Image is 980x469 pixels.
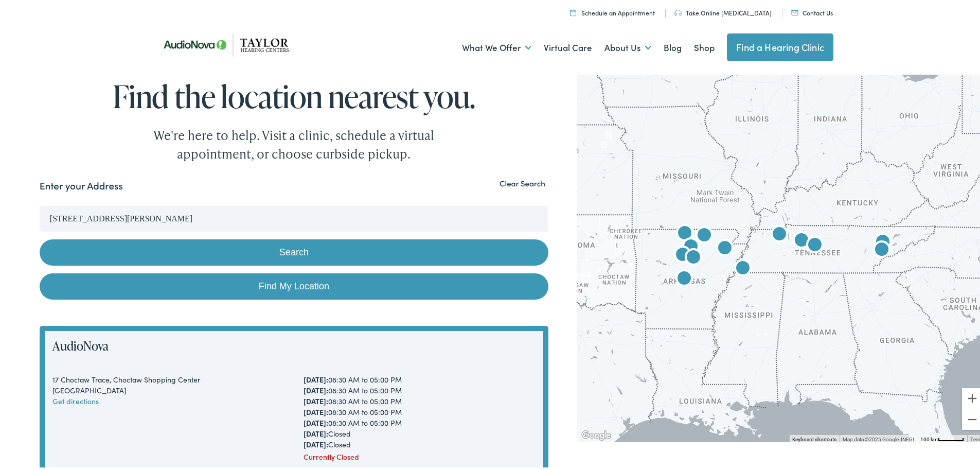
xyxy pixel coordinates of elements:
a: Schedule an Appointment [570,6,655,15]
img: utility icon [570,7,576,14]
a: AudioNova [52,335,109,352]
div: AudioNova [692,222,717,247]
strong: [DATE]: [304,437,328,447]
a: Open this area in Google Maps (opens a new window) [579,427,613,440]
label: Enter your Address [40,177,123,192]
div: Currently Closed [304,449,536,460]
div: We're here to help. Visit a clinic, schedule a virtual appointment, or choose curbside pickup. [129,124,458,161]
button: Keyboard shortcuts [792,434,836,441]
a: Contact Us [791,6,833,15]
div: AudioNova [767,221,792,246]
a: Virtual Care [544,27,592,65]
div: AudioNova [789,227,814,252]
button: Search [40,237,548,264]
span: Map data ©2025 Google, INEGI [843,435,914,440]
span: 100 km [920,435,938,440]
div: Taylor Hearing Centers by AudioNova [869,236,894,261]
img: utility icon [674,8,682,14]
div: 08:30 AM to 05:00 PM 08:30 AM to 05:00 PM 08:30 AM to 05:00 PM 08:30 AM to 05:00 PM 08:30 AM to 0... [304,372,536,448]
a: Find a Hearing Clinic [727,31,833,59]
div: Taylor Hearing Centers by AudioNova [870,229,895,253]
a: Blog [664,27,682,65]
strong: [DATE]: [304,383,328,393]
div: AudioNova [712,235,737,259]
img: Google [579,427,613,440]
strong: [DATE]: [304,405,328,415]
button: Map Scale: 100 km per 47 pixels [917,433,967,440]
div: AudioNova [672,265,697,290]
strong: [DATE]: [304,426,328,437]
a: Shop [694,27,715,65]
a: About Us [604,27,651,65]
a: Find My Location [40,271,548,298]
a: What We Offer [462,27,531,65]
strong: [DATE]: [304,394,328,404]
a: Take Online [MEDICAL_DATA] [674,6,772,15]
div: AudioNova [730,255,755,280]
strong: [DATE]: [304,372,328,383]
div: AudioNova [672,220,697,245]
img: utility icon [791,8,798,13]
div: AudioNova [681,244,706,269]
button: Clear Search [496,177,548,186]
div: [GEOGRAPHIC_DATA] [52,383,284,394]
div: AudioNova [803,232,827,256]
a: Get directions [52,394,99,404]
div: AudioNova [670,241,695,266]
strong: [DATE]: [304,415,328,426]
div: AudioNova [679,233,703,258]
input: Enter your address or zip code [40,204,548,230]
h1: Find the location nearest you. [40,77,548,111]
div: 17 Choctaw Trace, Choctaw Shopping Center [52,372,284,383]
